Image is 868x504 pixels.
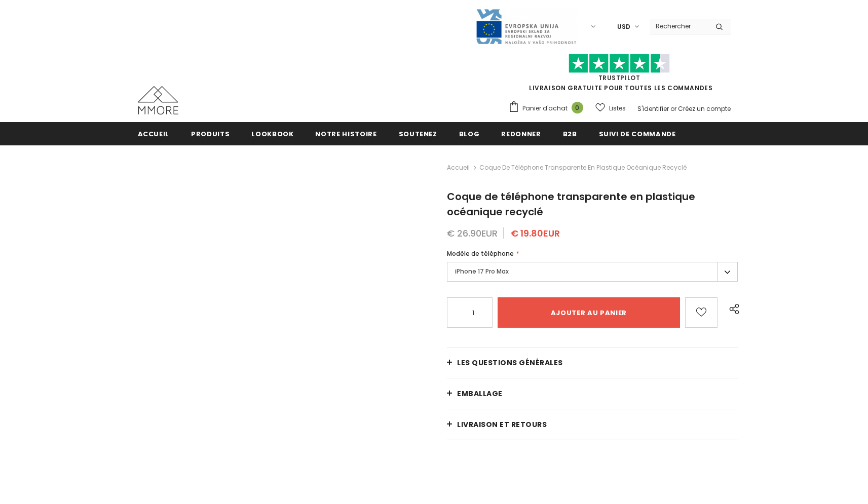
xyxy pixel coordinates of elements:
[459,122,480,145] a: Blog
[447,262,738,282] label: iPhone 17 Pro Max
[599,129,676,139] span: Suivi de commande
[447,378,738,409] a: EMBALLAGE
[501,129,541,139] span: Redonner
[315,129,376,139] span: Notre histoire
[191,122,230,145] a: Produits
[191,129,230,139] span: Produits
[501,122,541,145] a: Redonner
[251,122,293,145] a: Lookbook
[511,227,560,240] span: € 19.80EUR
[572,102,583,113] span: 0
[457,419,547,430] span: Livraison et retours
[508,58,731,92] span: LIVRAISON GRATUITE POUR TOUTES LES COMMANDES
[447,162,470,174] a: Accueil
[459,129,480,139] span: Blog
[563,129,577,139] span: B2B
[598,73,640,82] a: TrustPilot
[569,54,670,73] img: Faites confiance aux étoiles pilotes
[563,122,577,145] a: B2B
[457,358,563,368] span: Les questions générales
[447,347,738,378] a: Les questions générales
[595,99,626,117] a: Listes
[315,122,376,145] a: Notre histoire
[617,22,630,32] span: USD
[447,409,738,440] a: Livraison et retours
[138,86,178,114] img: Cas MMORE
[447,249,514,258] span: Modèle de téléphone
[475,8,577,45] img: Javni Razpis
[251,129,293,139] span: Lookbook
[399,122,437,145] a: soutenez
[670,104,676,113] span: or
[609,103,626,113] span: Listes
[457,389,503,399] span: EMBALLAGE
[508,101,588,116] a: Panier d'achat 0
[138,129,170,139] span: Accueil
[138,122,170,145] a: Accueil
[599,122,676,145] a: Suivi de commande
[399,129,437,139] span: soutenez
[479,162,687,174] span: Coque de téléphone transparente en plastique océanique recyclé
[447,227,498,240] span: € 26.90EUR
[522,103,568,113] span: Panier d'achat
[678,104,731,113] a: Créez un compte
[447,189,695,219] span: Coque de téléphone transparente en plastique océanique recyclé
[650,19,708,33] input: Search Site
[637,104,669,113] a: S'identifier
[498,297,680,328] input: Ajouter au panier
[475,22,577,30] a: Javni Razpis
